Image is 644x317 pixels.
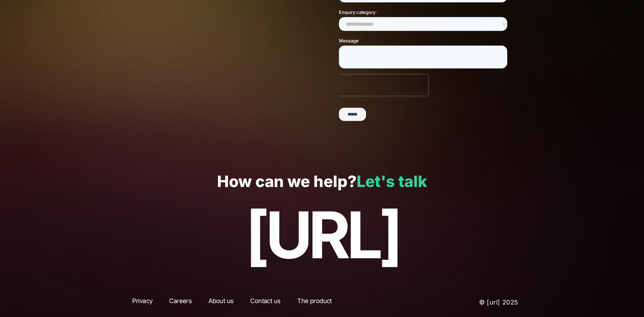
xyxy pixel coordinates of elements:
[291,296,338,309] a: The product
[357,172,427,191] a: Let's talk
[126,296,159,309] a: Privacy
[21,199,623,271] p: [URL]
[244,296,287,309] a: Contact us
[202,296,240,309] a: About us
[21,173,623,190] p: How can we help?
[163,296,198,309] a: Careers
[420,296,519,309] p: © [URL] 2025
